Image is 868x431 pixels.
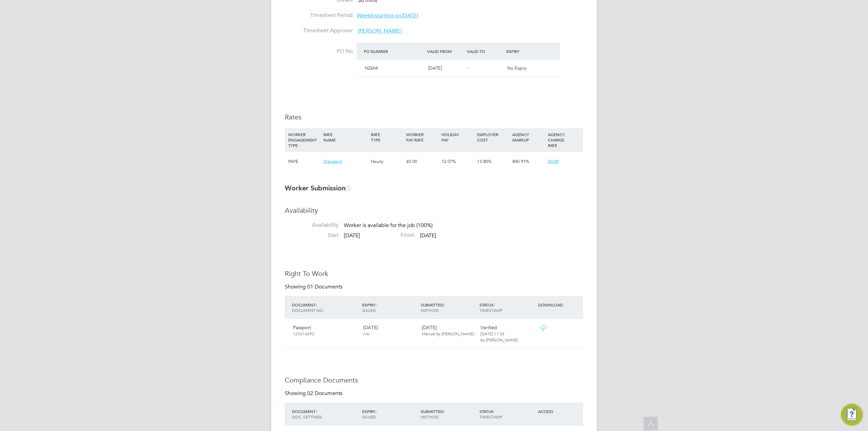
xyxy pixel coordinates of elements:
span: DOC. SETTINGS [292,414,322,419]
div: Passport [290,322,360,339]
div: AGENCY CHARGE RATE [546,128,581,151]
div: EXPIRY [360,405,419,423]
span: / [375,409,377,414]
span: £0.00 [548,158,559,164]
div: HOLIDAY PAY [440,128,475,146]
span: NZ604 [365,65,378,71]
span: 13.80% [477,158,492,164]
span: Worker is available for the job (100%) [344,222,433,229]
label: Start [285,232,338,239]
span: Verified [480,324,497,331]
div: STATUS [478,405,536,423]
span: n/a [363,331,369,336]
div: SUBMITTED [419,405,478,423]
div: STATUS [478,299,536,316]
span: METHOD [421,307,439,313]
span: [DATE] [420,232,436,239]
span: / [443,409,445,414]
span: starting on [357,12,418,19]
label: PO No [285,48,353,55]
span: 840.91% [512,158,529,164]
label: Timesheet Period [285,12,353,19]
div: ACCESS [536,405,583,417]
span: 12.07% [441,158,456,164]
div: Expiry [505,45,544,57]
div: RATE TYPE [369,128,405,146]
div: PO Number [362,45,426,57]
span: DOCUMENT NO. [292,307,324,313]
span: [PERSON_NAME] [358,27,402,34]
b: Worker Submission [285,184,351,192]
span: No Expiry [507,65,527,71]
div: Valid From [426,45,465,57]
span: / [493,302,495,307]
span: 129214293 [293,331,314,336]
span: / [316,409,317,414]
span: - [468,65,469,71]
button: Engage Resource Center [841,404,863,426]
span: METHOD [421,414,439,419]
span: ISSUED [362,307,376,313]
label: Finish [361,232,415,239]
h3: Availability [285,206,583,215]
span: TIMESTAMP [479,307,502,313]
span: ISSUED [362,414,376,419]
em: Weekly [357,12,375,19]
label: Timesheet Approver [285,27,353,34]
div: Hourly [369,152,405,171]
div: PAYE [287,152,322,171]
div: WORKER PAY RATE [405,128,440,146]
span: / [375,302,377,307]
span: / [316,302,317,307]
div: DOWNLOAD [536,299,583,311]
h3: Compliance Documents [285,376,583,385]
div: [DATE] [360,322,419,339]
em: [DATE] [401,12,418,19]
div: £0.00 [405,152,440,171]
div: Showing [285,283,344,291]
span: 02 Documents [307,390,342,397]
span: [DATE] 11:05 [480,331,505,336]
h3: Right To Work [285,269,583,278]
label: Availability [285,222,338,229]
div: EXPIRY [360,299,419,316]
span: Standard [323,158,342,164]
span: by [PERSON_NAME]. [480,337,519,342]
div: RATE NAME [322,128,369,146]
div: Valid To [465,45,505,57]
span: / [493,409,495,414]
div: EMPLOYER COST [475,128,511,146]
span: [DATE] [428,65,442,71]
span: 01 Documents [307,283,342,290]
div: DOCUMENT [290,405,360,423]
span: Manual by [PERSON_NAME]. [422,331,475,336]
div: AGENCY MARKUP [511,128,546,146]
div: Showing [285,390,344,397]
span: [DATE] [344,232,360,239]
span: / [443,302,445,307]
div: DOCUMENT [290,299,360,316]
div: WORKER ENGAGEMENT TYPE [287,128,322,151]
span: TIMESTAMP [479,414,502,419]
h3: Rates [285,113,583,121]
div: [DATE] [419,322,478,339]
div: SUBMITTED [419,299,478,316]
